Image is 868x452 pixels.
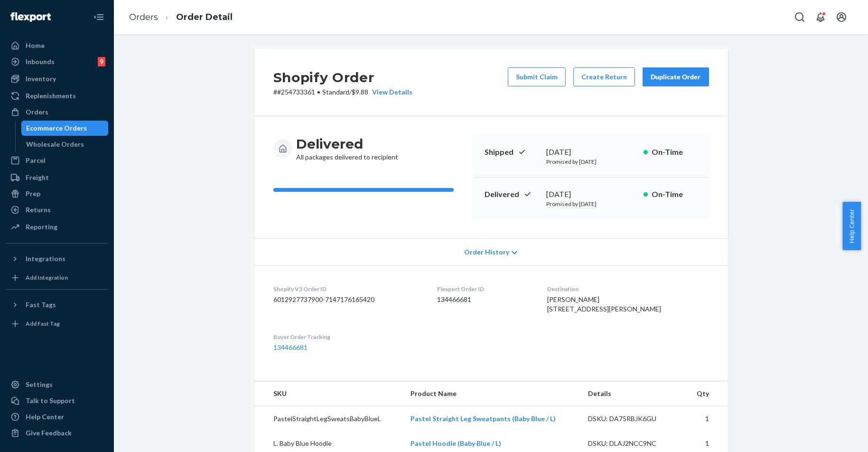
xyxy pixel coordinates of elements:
div: Inventory [26,74,56,84]
a: Parcel [6,153,108,168]
button: Help Center [842,202,861,250]
a: Ecommerce Orders [21,121,109,136]
div: Freight [26,173,49,182]
div: DSKU: DLAJ2NCC9NC [588,439,677,448]
a: Help Center [6,409,108,424]
a: Talk to Support [6,393,108,408]
p: On-Time [652,189,698,200]
div: Ecommerce Orders [26,123,87,133]
ol: breadcrumbs [121,3,240,31]
button: Open account menu [832,8,851,27]
div: Inbounds [26,57,55,66]
div: [DATE] [546,147,636,158]
a: Prep [6,186,108,201]
div: Add Fast Tag [26,320,60,328]
p: # #254733361 / $9.88 [273,87,412,97]
div: Orders [26,107,48,117]
td: 1 [685,406,728,432]
div: Prep [26,189,40,198]
div: Replenishments [26,91,76,101]
a: Pastel Straight Leg Sweatpants (Baby Blue / L) [411,414,556,423]
div: Give Feedback [26,428,72,438]
button: View Details [368,87,412,97]
a: Add Fast Tag [6,316,108,331]
div: Talk to Support [26,396,75,405]
th: Product Name [403,381,580,406]
div: All packages delivered to recipient [296,135,398,162]
td: PastelStraightLegSweatsBabyBlueL [254,406,403,432]
span: [PERSON_NAME] [STREET_ADDRESS][PERSON_NAME] [547,295,661,313]
a: Inbounds9 [6,54,108,69]
button: Submit Claim [508,67,566,86]
a: Pastel Hoodie (Baby Blue / L) [411,439,501,447]
a: 134466681 [273,343,308,351]
a: Orders [6,104,108,120]
dd: 134466681 [437,295,532,304]
dt: Buyer Order Tracking [273,333,422,341]
div: Duplicate Order [651,72,701,82]
p: Promised by [DATE] [546,158,636,166]
dd: 6012927737900-7147176165420 [273,295,422,304]
div: Wholesale Orders [26,140,84,149]
button: Open notifications [811,8,830,27]
a: Order Detail [176,12,233,22]
div: Integrations [26,254,65,264]
div: Fast Tags [26,300,56,310]
button: Close Navigation [89,8,108,27]
p: Shipped [485,147,539,158]
div: [DATE] [546,189,636,200]
a: Wholesale Orders [21,137,109,152]
div: Reporting [26,222,57,232]
span: Standard [322,88,349,96]
button: Create Return [573,67,635,86]
img: Flexport logo [10,12,51,22]
dt: Shopify V3 Order ID [273,285,422,293]
div: Settings [26,380,53,389]
h2: Shopify Order [273,67,412,87]
p: Promised by [DATE] [546,200,636,208]
div: Parcel [26,156,46,165]
div: 9 [98,57,105,66]
a: Returns [6,202,108,217]
div: Help Center [26,412,64,422]
a: Reporting [6,219,108,235]
button: Give Feedback [6,425,108,441]
span: Order History [464,247,509,257]
a: Settings [6,377,108,392]
th: Details [580,381,685,406]
div: Add Integration [26,273,68,282]
a: Freight [6,170,108,185]
th: SKU [254,381,403,406]
div: DSKU: DA75RBJK6GU [588,414,677,424]
div: Home [26,41,45,50]
p: On-Time [652,147,698,158]
button: Fast Tags [6,297,108,312]
p: Delivered [485,189,539,200]
span: • [317,88,320,96]
div: Returns [26,205,51,215]
dt: Flexport Order ID [437,285,532,293]
a: Replenishments [6,88,108,104]
th: Qty [685,381,728,406]
h3: Delivered [296,135,398,152]
button: Duplicate Order [643,67,709,86]
a: Home [6,38,108,53]
a: Add Integration [6,270,108,285]
button: Integrations [6,251,108,266]
a: Orders [129,12,158,22]
button: Open Search Box [790,8,809,27]
a: Inventory [6,71,108,86]
dt: Destination [547,285,709,293]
